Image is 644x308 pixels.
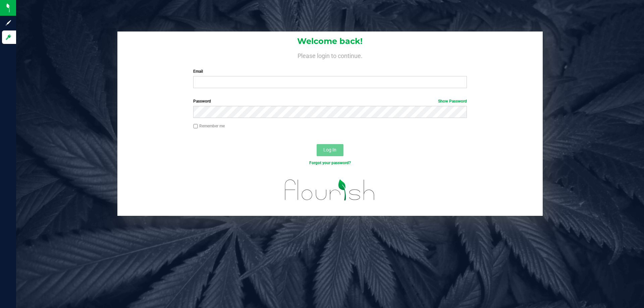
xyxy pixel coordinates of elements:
[193,123,225,129] label: Remember me
[117,51,543,59] h4: Please login to continue.
[193,99,211,104] span: Password
[5,34,12,41] inline-svg: Log in
[117,37,543,46] h1: Welcome back!
[438,99,467,104] a: Show Password
[317,144,343,156] button: Log In
[5,19,12,26] inline-svg: Sign up
[193,68,467,74] label: Email
[193,124,198,129] input: Remember me
[277,173,383,207] img: flourish_logo.svg
[309,161,351,165] a: Forgot your password?
[323,147,336,152] span: Log In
